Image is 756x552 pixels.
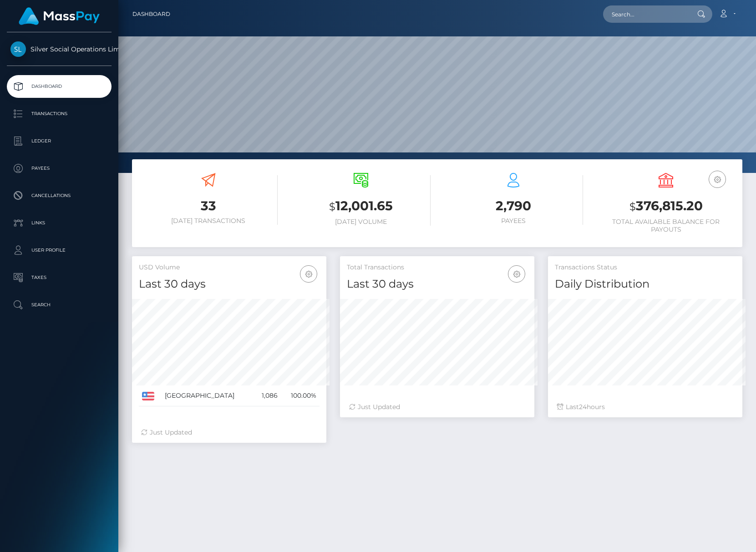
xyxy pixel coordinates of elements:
[10,41,26,57] img: Silver Social Operations Limited
[10,134,108,148] p: Ledger
[139,263,320,272] h5: USD Volume
[557,402,733,412] div: Last hours
[162,385,254,406] td: [GEOGRAPHIC_DATA]
[329,200,335,213] small: $
[7,239,112,262] a: User Profile
[629,200,636,213] small: $
[10,298,108,312] p: Search
[139,197,278,215] h3: 33
[10,271,108,284] p: Taxes
[597,197,736,216] h3: 376,815.20
[603,5,689,23] input: Search...
[347,276,528,292] h4: Last 30 days
[10,243,108,257] p: User Profile
[555,263,736,272] h5: Transactions Status
[7,266,112,289] a: Taxes
[7,102,112,125] a: Transactions
[579,403,587,411] span: 24
[7,294,112,316] a: Search
[7,184,112,207] a: Cancellations
[7,212,112,234] a: Links
[349,402,525,412] div: Just Updated
[7,130,112,152] a: Ledger
[254,385,281,406] td: 1,086
[597,218,736,233] h6: Total Available Balance for Payouts
[7,45,112,53] span: Silver Social Operations Limited
[281,385,320,406] td: 100.00%
[347,263,528,272] h5: Total Transactions
[10,216,108,230] p: Links
[291,218,430,226] h6: [DATE] Volume
[10,107,108,121] p: Transactions
[10,80,108,93] p: Dashboard
[141,428,317,437] div: Just Updated
[139,217,278,225] h6: [DATE] Transactions
[555,276,736,292] h4: Daily Distribution
[10,162,108,175] p: Payees
[7,157,112,180] a: Payees
[10,189,108,203] p: Cancellations
[142,392,154,400] img: US.png
[291,197,430,216] h3: 12,001.65
[19,7,100,25] img: MassPay Logo
[132,5,170,24] a: Dashboard
[7,75,112,98] a: Dashboard
[139,276,320,292] h4: Last 30 days
[444,197,583,215] h3: 2,790
[444,217,583,225] h6: Payees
